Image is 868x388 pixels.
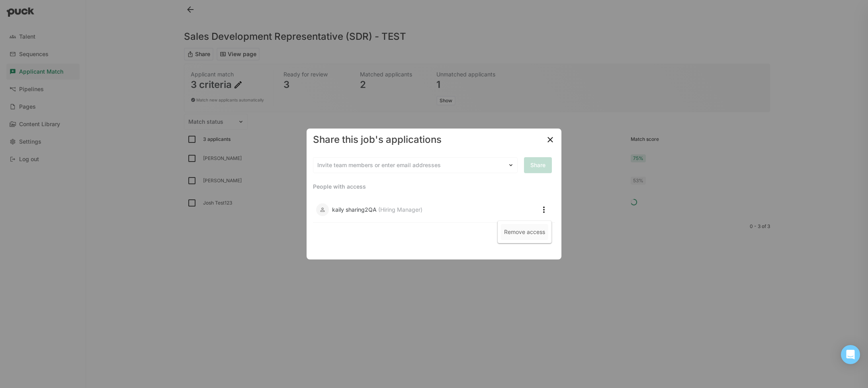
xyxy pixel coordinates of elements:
[332,206,422,214] div: kaily sharing2QA
[378,206,422,213] span: ( Hiring Manager )
[313,135,442,144] h1: Share this job's applications
[841,345,860,364] div: Open Intercom Messenger
[313,179,555,194] div: People with access
[504,229,545,236] div: Remove access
